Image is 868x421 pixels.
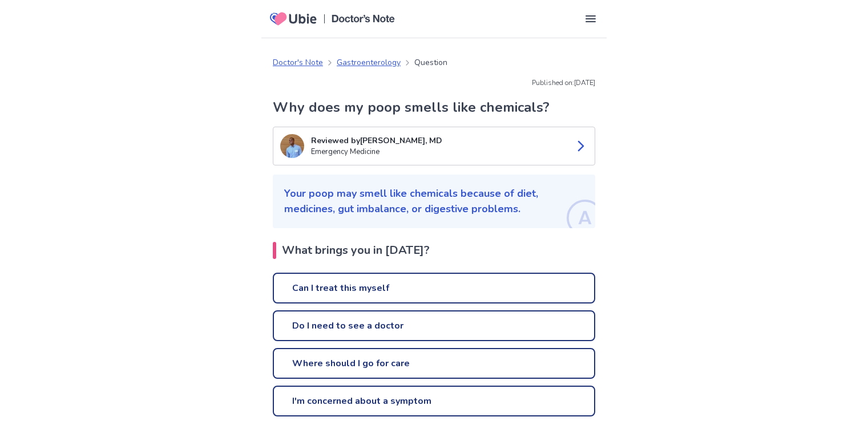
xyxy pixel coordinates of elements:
[273,56,447,68] nav: breadcrumb
[280,134,304,158] img: Tomas Diaz
[273,78,595,88] p: Published on: [DATE]
[273,127,595,165] a: Tomas DiazReviewed by[PERSON_NAME], MDEmergency Medicine
[284,186,584,217] p: Your poop may smell like chemicals because of diet, medicines, gut imbalance, or digestive problems.
[273,97,595,118] h1: Why does my poop smells like chemicals?
[273,273,595,303] a: Can I treat this myself
[414,56,447,68] p: Question
[332,15,395,23] img: Doctors Note Logo
[311,135,565,147] p: Reviewed by [PERSON_NAME], MD
[337,56,401,68] a: Gastroenterology
[273,386,595,416] a: I'm concerned about a symptom
[273,348,595,379] a: Where should I go for care
[273,242,595,259] h2: What brings you in [DATE]?
[311,147,565,158] p: Emergency Medicine
[273,56,323,68] a: Doctor's Note
[273,310,595,341] a: Do I need to see a doctor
